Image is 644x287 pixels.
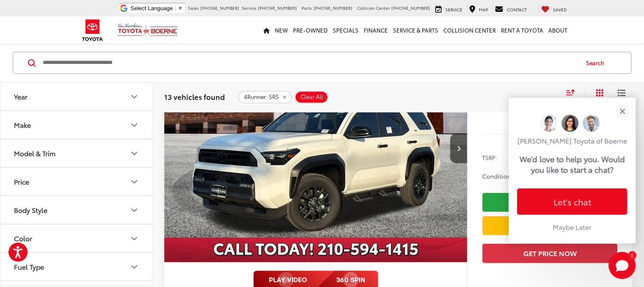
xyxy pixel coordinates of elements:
[539,5,569,13] a: My Saved Vehicles
[578,52,616,74] button: Search
[0,225,153,252] button: ColorColor
[482,172,567,180] span: Conditional Toyota Offers
[482,193,617,212] a: Check Availability
[520,153,625,175] p: We'd love to help you. Would you like to start a chat?
[433,5,464,13] a: Service
[301,5,312,11] span: Parts
[129,205,139,215] div: Body Style
[258,5,297,11] span: [PHONE_NUMBER]
[130,5,183,11] a: Select Language​
[330,17,361,44] a: Specials
[129,148,139,158] div: Model & Trim
[391,5,430,11] span: [PHONE_NUMBER]
[482,153,497,162] span: TSRP:
[242,5,257,11] span: Service
[290,17,330,44] a: Pre-Owned
[188,5,199,11] span: Sales
[14,235,32,243] div: Color
[611,89,632,106] button: List View
[0,168,153,196] button: PricePrice
[0,253,153,281] button: Fuel TypeFuel Type
[631,253,633,257] span: 1
[482,216,617,235] a: Value Your Trade
[450,133,467,163] button: Next image
[517,219,627,235] button: Maybe Later
[0,196,153,224] button: Body StyleBody Style
[244,94,279,101] span: 4Runner: SR5
[0,140,153,167] button: Model & TrimModel & Trim
[561,89,584,106] button: Select sort value
[14,178,29,186] div: Price
[301,94,323,101] span: Clear All
[482,172,568,180] button: Conditional Toyota Offers
[507,6,527,13] span: Contact
[14,263,44,271] div: Fuel Type
[272,17,290,44] a: New
[77,17,108,44] img: Toyota
[164,35,468,262] a: 2025 Toyota 4Runner SR52025 Toyota 4Runner SR52025 Toyota 4Runner SR52025 Toyota 4Runner SR5
[546,17,570,44] a: About
[390,17,441,44] a: Service & Parts: Opens in a new tab
[608,252,636,279] svg: Start Chat
[498,17,546,44] a: Rent a Toyota
[261,17,272,44] a: Home
[467,5,490,13] a: Map
[14,121,31,129] div: Make
[613,102,631,120] button: Close
[0,111,153,139] button: MakeMake
[482,243,617,262] button: Get Price Now
[479,6,488,13] span: Map
[164,35,468,262] img: 2025 Toyota 4Runner SR5
[129,233,139,243] div: Color
[445,6,462,13] span: Service
[42,53,578,73] input: Search by Make, Model, or Keyword
[361,17,390,44] a: Finance
[0,83,153,110] button: YearYear
[14,93,28,101] div: Year
[14,149,55,157] div: Model & Trim
[14,206,47,214] div: Body Style
[517,136,627,145] p: [PERSON_NAME] Toyota of Boerne
[164,35,468,262] div: 2025 Toyota 4Runner SR5 0
[493,5,529,13] a: Contact
[553,6,567,13] span: Saved
[175,5,175,11] span: ​
[584,89,611,106] button: Grid View
[517,188,627,215] button: Let's chat
[177,5,183,11] span: ▼
[129,120,139,130] div: Make
[441,17,498,44] a: Collision Center
[129,262,139,272] div: Fuel Type
[509,98,636,243] div: Close[PERSON_NAME] Toyota of BoerneWe'd love to help you. Would you like to start a chat?Let's ch...
[117,23,178,38] img: Vic Vaughan Toyota of Boerne
[129,91,139,102] div: Year
[200,5,239,11] span: [PHONE_NUMBER]
[357,5,390,11] span: Collision Center
[313,5,352,11] span: [PHONE_NUMBER]
[295,91,328,104] button: Clear All
[238,91,292,104] button: remove 4Runner: SR5
[129,177,139,187] div: Price
[130,5,173,11] span: Select Language
[608,252,636,279] button: Toggle Chat Window
[164,92,225,102] span: 13 vehicles found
